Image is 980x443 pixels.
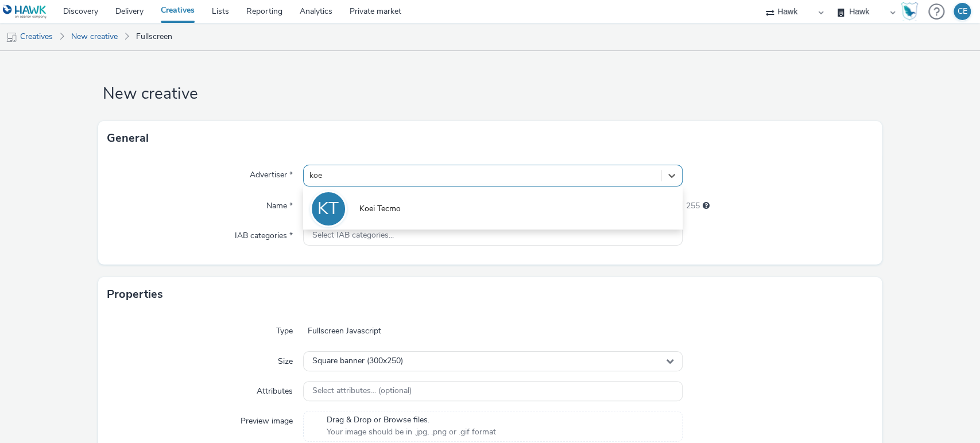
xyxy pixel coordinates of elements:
h1: New creative [98,83,882,105]
label: Attributes [252,381,297,397]
div: KT [317,193,339,225]
img: mobile [6,32,17,43]
label: Type [272,321,297,337]
label: Size [273,351,297,367]
h3: Properties [107,286,163,303]
a: Hawk Academy [901,2,923,21]
a: New creative [65,23,123,50]
div: CE [958,3,967,20]
a: Fullscreen [130,23,178,50]
img: undefined Logo [3,5,47,19]
span: Koei Tecmo [359,203,401,215]
span: Select IAB categories... [312,231,394,240]
h3: General [107,130,149,147]
span: Select attributes... (optional) [312,386,412,396]
span: Fullscreen Javascript [303,321,386,341]
span: 255 [685,200,699,212]
span: Drag & Drop or Browse files. [327,414,496,426]
span: Your image should be in .jpg, .png or .gif format [327,426,496,438]
div: Maximum 255 characters [702,200,709,212]
label: IAB categories * [230,226,297,242]
img: Hawk Academy [901,2,918,21]
span: Square banner (300x250) [312,356,403,366]
label: Advertiser * [245,165,297,181]
label: Name * [262,196,297,212]
label: Preview image [236,411,297,427]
